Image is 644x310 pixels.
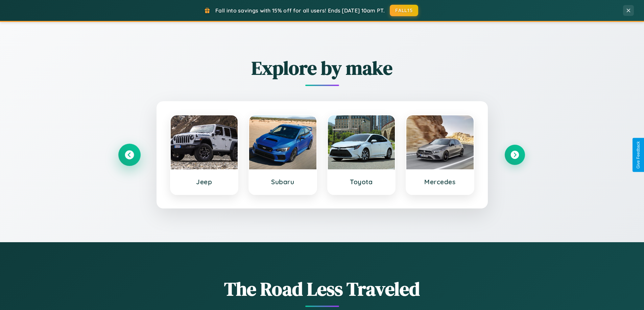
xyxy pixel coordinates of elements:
span: Fall into savings with 15% off for all users! Ends [DATE] 10am PT. [215,7,385,14]
h3: Toyota [335,178,388,186]
h3: Mercedes [413,178,467,186]
h1: The Road Less Traveled [119,276,525,302]
button: FALL15 [390,5,418,16]
div: Give Feedback [636,141,641,169]
h3: Subaru [256,178,310,186]
h2: Explore by make [119,55,525,81]
h3: Jeep [177,178,231,186]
